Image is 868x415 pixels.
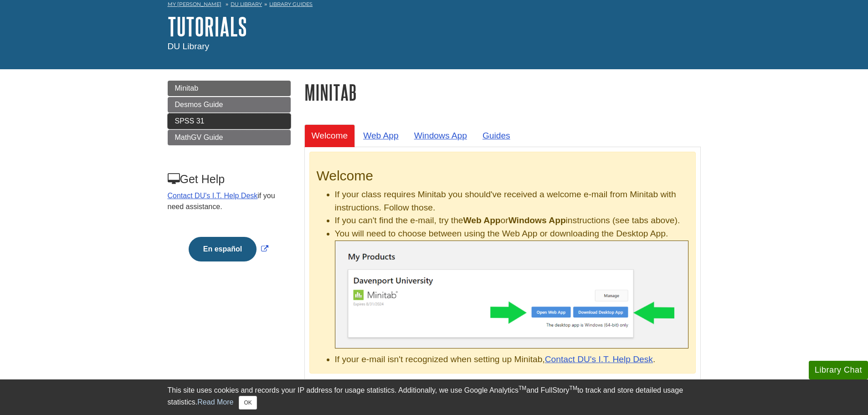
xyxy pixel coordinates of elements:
a: Contact DU's I.T. Help Desk [168,192,258,200]
span: Desmos Guide [175,101,223,108]
span: SPSS 31 [175,117,205,125]
a: Contact DU's I.T. Help Desk [545,354,653,364]
span: Minitab [175,84,199,92]
a: Desmos Guide [168,97,291,113]
b: Windows App [508,215,566,225]
a: Read More [197,398,233,406]
a: Link opens in new window [186,245,271,253]
li: If your e-mail isn't recognized when setting up Minitab, . [335,353,688,366]
div: Guide Page Menu [168,81,291,277]
a: Welcome [304,124,355,147]
a: Windows App [407,124,474,147]
li: If your class requires Minitab you should've received a welcome e-mail from Minitab with instruct... [335,188,688,215]
button: En español [189,237,257,261]
button: Library Chat [809,361,868,379]
a: Web App [356,124,406,147]
a: MathGV Guide [168,130,291,145]
li: If you can't find the e-mail, try the or instructions (see tabs above). [335,214,688,227]
a: Minitab [168,81,291,96]
span: MathGV Guide [175,133,223,141]
h2: Welcome [317,168,688,184]
span: DU Library [168,41,210,51]
sup: TM [519,385,526,391]
a: DU Library [231,1,262,7]
button: Close [239,396,257,410]
p: if you need assistance. [168,190,290,212]
li: You will need to choose between using the Web App or downloading the Desktop App. [335,227,688,348]
a: Guides [475,124,518,147]
a: Tutorials [168,12,247,41]
h1: Minitab [304,81,701,104]
div: This site uses cookies and records your IP address for usage statistics. Additionally, we use Goo... [168,385,701,410]
h3: Get Help [168,173,290,186]
a: SPSS 31 [168,113,291,129]
img: Minitab .exe file finished downloaded [335,241,688,348]
b: Web App [463,215,501,225]
a: Library Guides [269,1,313,7]
a: My [PERSON_NAME] [168,0,221,8]
sup: TM [570,385,577,391]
